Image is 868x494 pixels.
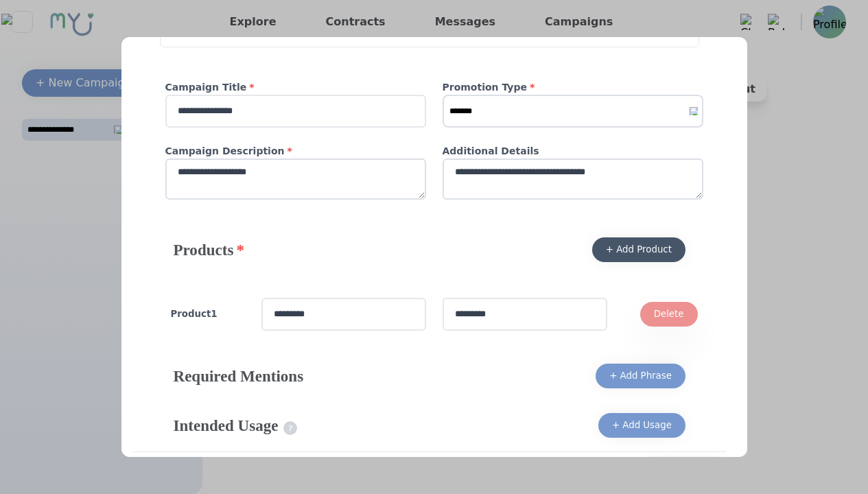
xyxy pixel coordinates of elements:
h4: Required Mentions [174,365,304,387]
button: Delete [640,302,698,327]
h4: Promotion Type [443,80,703,95]
button: + Add Phrase [596,364,685,388]
h4: Campaign Description [165,144,426,158]
div: + Add Product [606,243,672,257]
span: ? [283,421,297,435]
h4: Intended Usage [174,414,298,436]
h4: Product 1 [171,307,245,321]
button: + Add Usage [598,413,685,438]
h4: Products [174,239,244,261]
h4: Additional Details [443,144,703,158]
div: + Add Usage [612,419,672,432]
h4: Campaign Title [165,80,426,95]
div: Delete [654,307,684,321]
button: + Add Product [592,237,685,262]
div: + Add Phrase [609,369,672,383]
